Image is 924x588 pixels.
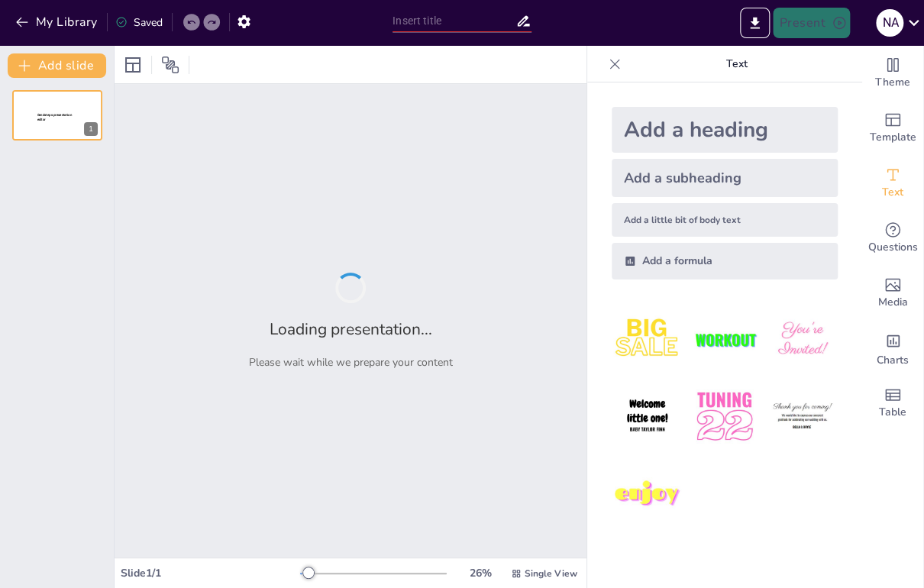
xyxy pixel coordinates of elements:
[876,9,903,37] div: N A
[612,381,683,452] img: 4.jpeg
[612,159,838,197] div: Add a subheading
[862,101,923,156] div: Add ready made slides
[12,90,102,141] div: 1
[767,304,838,375] img: 3.jpeg
[612,459,683,530] img: 7.jpeg
[877,352,909,369] span: Charts
[689,304,760,375] img: 2.jpeg
[612,304,683,375] img: 1.jpeg
[862,376,923,431] div: Add a table
[862,156,923,211] div: Add text boxes
[740,8,770,38] button: Export to PowerPoint
[37,113,72,121] span: Sendsteps presentation editor
[876,8,903,38] button: N A
[878,294,908,311] span: Media
[862,211,923,266] div: Get real-time input from your audience
[612,243,838,279] div: Add a formula
[270,318,432,340] h2: Loading presentation...
[612,107,838,153] div: Add a heading
[627,46,847,82] p: Text
[121,53,145,77] div: Layout
[393,10,515,32] input: Insert title
[525,567,577,580] span: Single View
[8,53,106,78] button: Add slide
[870,129,916,146] span: Template
[879,404,906,421] span: Table
[121,566,300,580] div: Slide 1 / 1
[875,74,910,91] span: Theme
[862,266,923,321] div: Add images, graphics, shapes or video
[249,355,453,370] p: Please wait while we prepare your content
[773,8,849,38] button: Present
[882,184,903,201] span: Text
[689,381,760,452] img: 5.jpeg
[862,46,923,101] div: Change the overall theme
[161,56,179,74] span: Position
[868,239,918,256] span: Questions
[11,10,104,34] button: My Library
[84,122,98,136] div: 1
[862,321,923,376] div: Add charts and graphs
[462,566,499,580] div: 26 %
[612,203,838,237] div: Add a little bit of body text
[767,381,838,452] img: 6.jpeg
[115,15,163,30] div: Saved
